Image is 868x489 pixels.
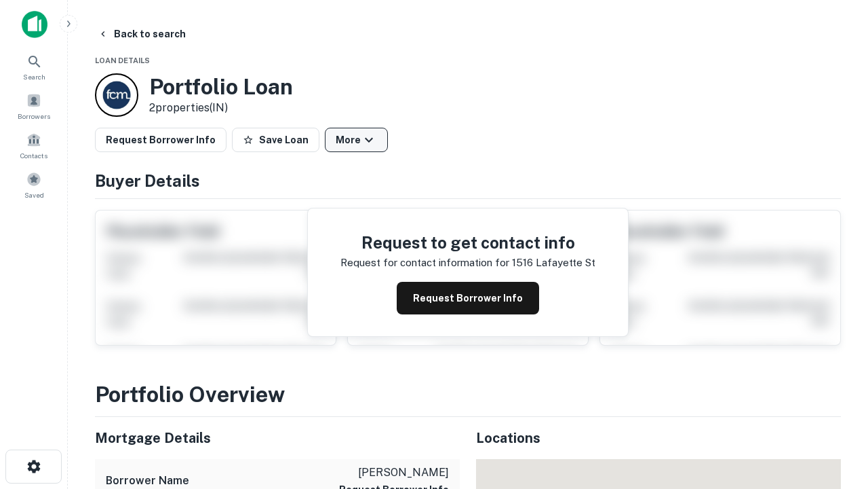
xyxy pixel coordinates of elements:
h3: Portfolio Overview [95,378,841,411]
button: More [325,128,388,152]
span: Borrowers [18,111,50,122]
h5: Mortgage Details [95,428,460,448]
button: Save Loan [232,128,319,152]
button: Request Borrower Info [397,282,539,314]
a: Search [4,48,64,85]
a: Saved [4,166,64,203]
span: Loan Details [95,56,150,65]
h6: Borrower Name [106,473,189,489]
button: Request Borrower Info [95,128,226,152]
button: Back to search [92,22,191,46]
span: Contacts [20,150,47,161]
h5: Locations [476,428,841,448]
p: [PERSON_NAME] [339,465,449,481]
span: Search [23,71,45,82]
h4: Request to get contact info [340,230,595,255]
h3: Portfolio Loan [149,74,293,100]
p: 1516 lafayette st [512,255,595,271]
iframe: Chat Widget [800,380,868,446]
span: Saved [24,189,44,200]
a: Borrowers [4,88,64,124]
p: 2 properties (IN) [149,100,293,116]
img: capitalize-icon.png [22,11,47,38]
h4: Buyer Details [95,168,841,193]
p: Request for contact information for [340,255,509,271]
a: Contacts [4,127,64,164]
